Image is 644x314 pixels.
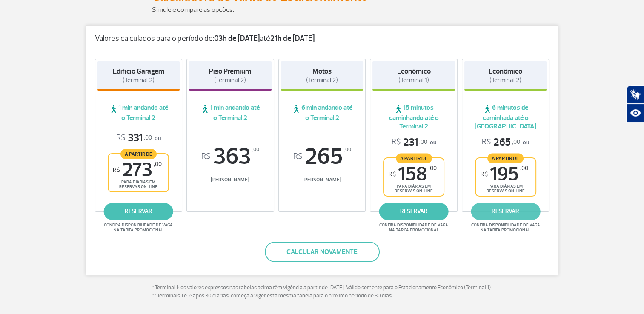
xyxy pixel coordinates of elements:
span: 158 [389,165,437,184]
p: ou [482,136,529,149]
sup: ,00 [344,145,351,154]
span: para diárias em reservas on-line [391,184,436,194]
strong: Piso Premium [209,67,251,76]
span: 273 [113,160,162,180]
sup: R$ [293,152,302,161]
span: Confira disponibilidade de vaga na tarifa promocional [103,223,174,233]
p: ou [392,136,436,149]
span: [PERSON_NAME] [281,177,364,183]
a: reservar [104,203,173,220]
strong: Econômico [397,67,431,76]
a: reservar [471,203,540,220]
strong: 21h de [DATE] [270,34,315,43]
span: 265 [281,145,364,168]
button: Calcular novamente [265,242,380,262]
span: 231 [392,136,427,149]
sup: R$ [389,171,396,178]
span: 6 min andando até o Terminal 2 [281,103,364,122]
sup: ,00 [154,160,162,168]
span: Confira disponibilidade de vaga na tarifa promocional [470,223,541,233]
span: 331 [116,131,152,145]
span: [PERSON_NAME] [189,177,272,183]
span: para diárias em reservas on-line [483,184,528,194]
span: (Terminal 2) [306,76,338,84]
span: 6 minutos de caminhada até o [GEOGRAPHIC_DATA] [464,103,547,131]
strong: 03h de [DATE] [214,34,260,43]
span: A partir de [487,153,524,163]
p: ou [116,131,161,145]
p: * Terminal 1: os valores expressos nas tabelas acima têm vigência a partir de [DATE]. Válido some... [152,284,492,300]
p: Valores calculados para o período de: até [95,34,550,43]
span: (Terminal 2) [123,76,155,84]
a: reservar [379,203,449,220]
span: 195 [481,165,528,184]
span: Confira disponibilidade de vaga na tarifa promocional [378,223,449,233]
sup: R$ [481,171,488,178]
p: Simule e compare as opções. [152,5,492,15]
span: (Terminal 2) [214,76,246,84]
strong: Motos [312,67,332,76]
span: (Terminal 2) [489,76,521,84]
sup: R$ [113,166,120,174]
strong: Econômico [489,67,522,76]
div: Plugin de acessibilidade da Hand Talk. [626,85,644,123]
span: 1 min andando até o Terminal 2 [97,103,180,122]
sup: ,00 [252,145,259,154]
sup: ,00 [429,165,437,172]
span: A partir de [120,149,157,159]
sup: R$ [201,152,211,161]
span: para diárias em reservas on-line [116,180,161,189]
span: 15 minutos caminhando até o Terminal 2 [372,103,455,131]
sup: ,00 [520,165,528,172]
span: 363 [189,145,272,168]
span: (Terminal 1) [398,76,429,84]
button: Abrir recursos assistivos. [626,104,644,123]
span: 1 min andando até o Terminal 2 [189,103,272,122]
strong: Edifício Garagem [113,67,164,76]
button: Abrir tradutor de língua de sinais. [626,85,644,104]
span: 265 [482,136,520,149]
span: A partir de [396,153,432,163]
